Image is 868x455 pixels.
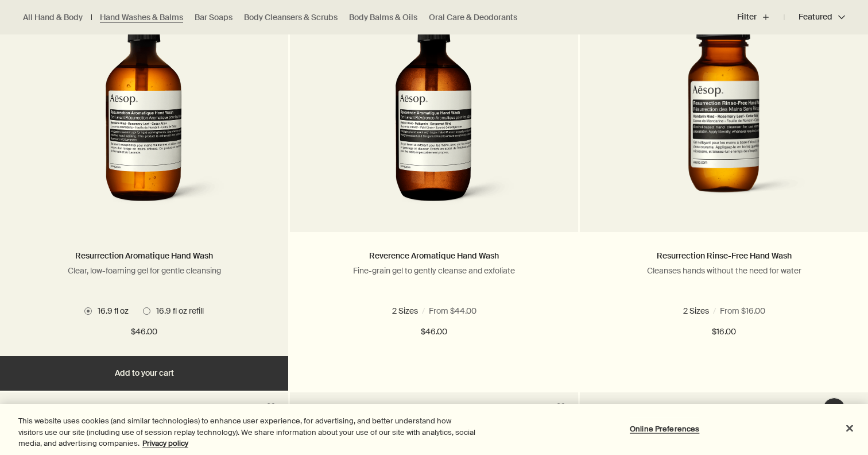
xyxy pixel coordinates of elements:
a: Body Balms & Oils [349,12,417,23]
span: $46.00 [421,325,447,339]
img: Reverence Aromatique Hand Wash with pump [348,2,520,215]
button: Filter [737,3,784,31]
button: Save to cabinet [261,398,281,418]
button: Close [837,415,862,441]
a: All Hand & Body [23,12,83,23]
a: Hand Washes & Balms [100,12,183,23]
a: Reverence Aromatique Hand Wash with pump [290,2,578,232]
p: Clear, low-foaming gel for gentle cleansing [17,265,271,276]
div: This website uses cookies (and similar technologies) to enhance user experience, for advertising,... [18,415,478,449]
p: Cleanses hands without the need for water [597,265,851,276]
button: Save to cabinet [551,398,571,418]
button: Online Preferences, Opens the preference center dialog [629,417,700,440]
span: 16.9 fl oz [382,306,418,316]
a: Oral Care & Deodorants [429,12,517,23]
span: 1.6 fl oz [683,306,714,316]
a: Resurrection Rinse-Free Hand Wash [657,250,792,261]
p: Fine-grain gel to gently cleanse and exfoliate [307,265,561,276]
span: $46.00 [131,325,157,339]
span: 16.9 fl oz [736,306,773,316]
a: Bar Soaps [195,12,232,23]
button: Featured [784,3,845,31]
a: More information about your privacy, opens in a new tab [142,438,188,448]
a: Body Cleansers & Scrubs [244,12,338,23]
a: Reverence Aromatique Hand Wash [369,250,499,261]
div: Notable formulation [11,403,84,413]
a: Resurrection Rinse-Free Hand Wash in amber plastic bottle [580,2,868,232]
span: 16.9 fl oz refill [440,306,494,316]
span: 16.9 fl oz [92,306,129,316]
a: Resurrection Aromatique Hand Wash [75,250,213,261]
button: Live Assistance [823,398,846,421]
div: Online only [591,403,631,413]
span: 16.9 fl oz refill [150,306,204,316]
span: $16.00 [712,325,736,339]
img: Resurrection Aromatique Hand Wash with pump [59,2,230,215]
img: Resurrection Rinse-Free Hand Wash in amber plastic bottle [615,2,832,215]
